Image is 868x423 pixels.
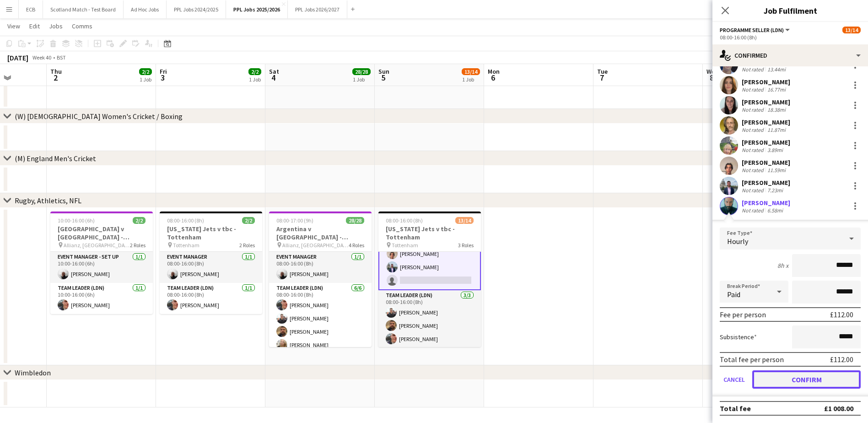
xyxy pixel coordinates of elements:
[15,196,81,205] div: Rugby, Athletics, NFL
[712,44,868,66] div: Confirmed
[462,76,480,83] div: 1 Job
[462,68,480,75] span: 13/14
[766,126,787,133] div: 11.87mi
[386,217,423,224] span: 08:00-16:00 (8h)
[727,290,740,299] span: Paid
[29,22,40,30] span: Edit
[597,67,608,76] span: Tue
[64,242,130,249] span: Allianz, [GEOGRAPHIC_DATA]
[712,5,868,16] h3: Job Fulfilment
[7,53,28,62] div: [DATE]
[173,242,199,249] span: Tottenham
[742,106,766,113] div: Not rated
[160,67,167,76] span: Fri
[742,86,766,93] div: Not rated
[349,242,364,249] span: 4 Roles
[268,72,279,83] span: 4
[160,283,262,314] app-card-role: Team Leader (LDN)1/108:00-16:00 (8h)[PERSON_NAME]
[249,76,261,83] div: 1 Job
[269,225,372,241] h3: Argentina v [GEOGRAPHIC_DATA] - Allianz, [GEOGRAPHIC_DATA] - 15:10 KO
[288,0,347,18] button: PPL Jobs 2026/2027
[766,187,785,194] div: 7.23mi
[50,252,153,283] app-card-role: Event Manager - Set up1/110:00-16:00 (6h)[PERSON_NAME]
[377,72,389,83] span: 5
[30,54,53,61] span: Week 40
[269,252,372,283] app-card-role: Event Manager1/108:00-16:00 (8h)[PERSON_NAME]
[777,261,788,270] div: 8h x
[720,333,757,341] label: Subsistence
[766,207,785,214] div: 6.58mi
[742,187,766,194] div: Not rated
[124,0,167,18] button: Ad Hoc Jobs
[160,252,262,283] app-card-role: Event Manager1/108:00-16:00 (8h)[PERSON_NAME]
[130,242,146,249] span: 2 Roles
[742,167,766,174] div: Not rated
[72,22,92,30] span: Comms
[49,22,63,30] span: Jobs
[742,126,766,133] div: Not rated
[57,54,66,61] div: BST
[68,20,96,32] a: Comms
[752,370,861,389] button: Confirm
[276,217,313,224] span: 08:00-17:00 (9h)
[269,211,372,347] div: 08:00-17:00 (9h)28/28Argentina v [GEOGRAPHIC_DATA] - Allianz, [GEOGRAPHIC_DATA] - 15:10 KO Allian...
[488,67,500,76] span: Mon
[720,27,784,33] span: Programme Seller (LDN)
[378,211,481,347] app-job-card: 08:00-16:00 (8h)13/14[US_STATE] Jets v tbc - Tottenham Tottenham3 Roles[PERSON_NAME][PERSON_NAME]...
[133,217,146,224] span: 2/2
[248,68,261,75] span: 2/2
[15,112,183,121] div: (W) [DEMOGRAPHIC_DATA] Women's Cricket / Boxing
[45,20,66,32] a: Jobs
[742,78,790,86] div: [PERSON_NAME]
[19,0,43,18] button: ECB
[167,0,226,18] button: PPL Jobs 2024/2025
[242,217,255,224] span: 2/2
[766,167,787,174] div: 11.59mi
[392,242,418,249] span: Tottenham
[742,118,790,126] div: [PERSON_NAME]
[458,242,474,249] span: 3 Roles
[50,283,153,314] app-card-role: Team Leader (LDN)1/110:00-16:00 (6h)[PERSON_NAME]
[824,404,853,413] div: £1 008.00
[26,20,43,32] a: Edit
[720,404,751,413] div: Total fee
[720,27,791,33] button: Programme Seller (LDN)
[160,225,262,241] h3: [US_STATE] Jets v tbc - Tottenham
[742,199,790,207] div: [PERSON_NAME]
[239,242,255,249] span: 2 Roles
[15,154,96,163] div: (M) England Men's Cricket
[830,355,853,364] div: £112.00
[486,72,500,83] span: 6
[282,242,349,249] span: Allianz, [GEOGRAPHIC_DATA]
[269,67,279,76] span: Sat
[15,368,51,377] div: Wimbledon
[226,0,288,18] button: PPL Jobs 2025/2026
[455,217,474,224] span: 13/14
[139,68,152,75] span: 2/2
[378,67,389,76] span: Sun
[742,98,790,106] div: [PERSON_NAME]
[352,68,371,75] span: 28/28
[742,138,790,146] div: [PERSON_NAME]
[50,211,153,314] div: 10:00-16:00 (6h)2/2[GEOGRAPHIC_DATA] v [GEOGRAPHIC_DATA] - Allianz, [GEOGRAPHIC_DATA] - Setup All...
[43,0,124,18] button: Scotland Match - Test Board
[720,34,861,41] div: 08:00-16:00 (8h)
[766,66,787,73] div: 13.44mi
[766,86,787,93] div: 16.77mi
[58,217,95,224] span: 10:00-16:00 (6h)
[727,237,748,246] span: Hourly
[4,20,24,32] a: View
[742,146,766,153] div: Not rated
[742,179,790,187] div: [PERSON_NAME]
[346,217,364,224] span: 28/28
[720,355,784,364] div: Total fee per person
[842,27,861,33] span: 13/14
[766,146,785,153] div: 3.89mi
[7,22,20,30] span: View
[160,211,262,314] div: 08:00-16:00 (8h)2/2[US_STATE] Jets v tbc - Tottenham Tottenham2 RolesEvent Manager1/108:00-16:00 ...
[269,283,372,380] app-card-role: Team Leader (LDN)6/608:00-16:00 (8h)[PERSON_NAME][PERSON_NAME][PERSON_NAME][PERSON_NAME]
[720,310,766,319] div: Fee per person
[50,225,153,241] h3: [GEOGRAPHIC_DATA] v [GEOGRAPHIC_DATA] - Allianz, [GEOGRAPHIC_DATA] - Setup
[167,217,204,224] span: 08:00-16:00 (8h)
